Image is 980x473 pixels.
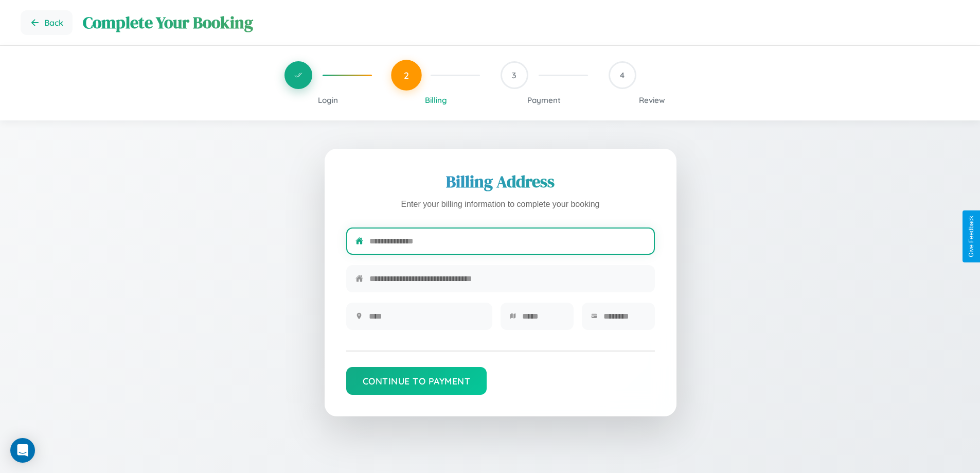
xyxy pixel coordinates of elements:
span: Payment [527,95,561,105]
span: Login [318,95,338,105]
span: 2 [404,69,409,81]
button: Go back [21,10,73,35]
div: Give Feedback [968,216,975,257]
span: Review [639,95,665,105]
h2: Billing Address [346,170,655,193]
p: Enter your billing information to complete your booking [346,197,655,212]
span: 3 [512,70,516,80]
span: Billing [425,95,447,105]
button: Continue to Payment [346,367,487,395]
h1: Complete Your Booking [83,11,959,34]
div: Open Intercom Messenger [10,438,35,463]
span: 4 [620,70,625,80]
